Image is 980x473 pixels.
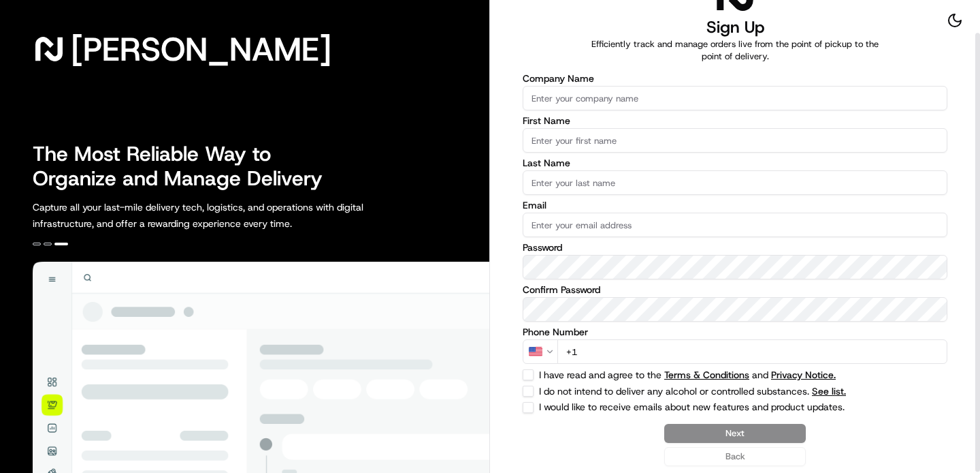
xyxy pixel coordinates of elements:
h2: The Most Reliable Way to Organize and Manage Delivery [33,142,338,191]
label: I do not intend to deliver any alcohol or controlled substances. [539,386,879,396]
label: Email [523,200,947,210]
button: I do not intend to deliver any alcohol or controlled substances. [812,386,846,396]
input: Enter phone number [557,339,947,364]
label: Last Name [523,158,947,168]
label: First Name [523,116,947,125]
h1: Sign Up [706,16,764,38]
a: Terms & Conditions [664,369,749,381]
label: Company Name [523,74,947,83]
span: [PERSON_NAME] [71,35,331,63]
input: Enter your last name [523,170,947,195]
a: Privacy Notice. [771,369,836,381]
label: I would like to receive emails about new features and product updates. [539,402,879,413]
input: Enter your company name [523,86,947,110]
label: Password [523,243,947,252]
label: Confirm Password [523,285,947,294]
input: Enter your email address [523,213,947,237]
label: Phone Number [523,327,947,337]
label: I have read and agree to the and [539,370,879,380]
p: Efficiently track and manage orders live from the point of pickup to the point of delivery. [583,38,887,63]
input: Enter your first name [523,128,947,153]
span: See list. [812,386,846,396]
p: Capture all your last-mile delivery tech, logistics, and operations with digital infrastructure, ... [33,199,425,232]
